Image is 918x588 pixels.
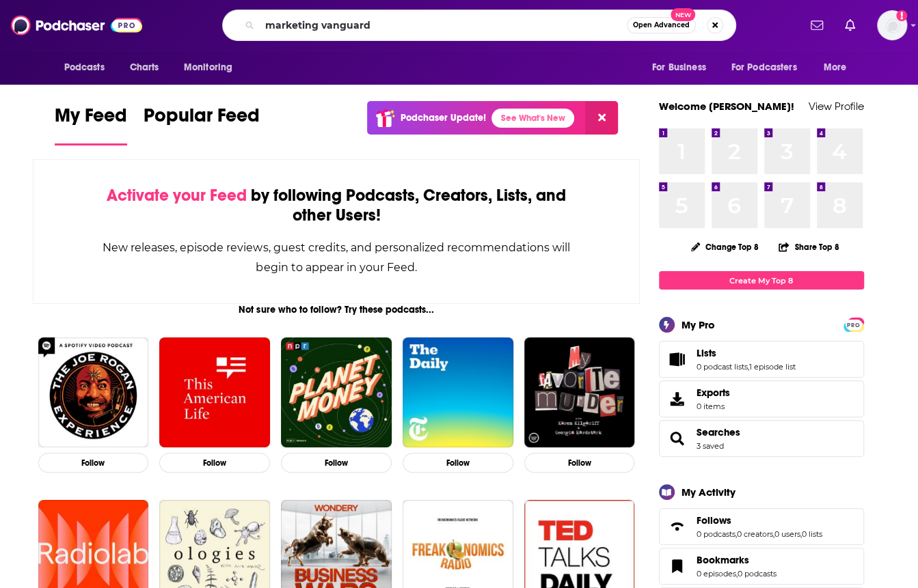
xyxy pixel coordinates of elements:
[748,362,749,372] span: ,
[33,304,640,316] div: Not sure who to follow? Try these podcasts...
[664,350,691,369] a: Lists
[130,58,159,77] span: Charts
[403,337,513,448] img: The Daily
[697,387,730,399] span: Exports
[55,104,127,135] span: My Feed
[281,453,392,473] button: Follow
[697,402,730,411] span: 0 items
[683,238,768,255] button: Change Top 8
[723,55,817,81] button: open menu
[877,10,907,40] span: Logged in as WE_Broadcast
[524,453,635,473] button: Follow
[813,55,863,81] button: open menu
[735,529,737,539] span: ,
[107,185,247,206] span: Activate your Feed
[184,58,232,77] span: Monitoring
[659,100,794,113] a: Welcome [PERSON_NAME]!
[896,10,907,21] svg: Add a profile image
[38,453,149,473] button: Follow
[659,380,864,417] a: Exports
[778,234,839,260] button: Share Top 8
[664,389,691,408] span: Exports
[102,186,571,225] div: by following Podcasts, Creators, Lists, and other Users!
[697,569,736,578] a: 0 episodes
[144,104,260,135] span: Popular Feed
[681,318,715,331] div: My Pro
[260,14,627,36] input: Search podcasts, credits, & more...
[839,14,861,37] a: Show notifications dropdown
[627,17,696,33] button: Open AdvancedNew
[643,55,723,81] button: open menu
[664,557,691,576] a: Bookmarks
[877,10,907,40] button: Show profile menu
[659,548,864,585] span: Bookmarks
[823,58,846,77] span: More
[846,319,862,329] a: PRO
[664,429,691,448] a: Searches
[159,453,270,473] button: Follow
[773,529,774,539] span: ,
[846,320,862,330] span: PRO
[877,10,907,40] img: User Profile
[664,517,691,536] a: Follows
[731,58,797,77] span: For Podcasters
[38,337,149,448] img: The Joe Rogan Experience
[403,453,513,473] button: Follow
[144,104,260,145] a: Popular Feed
[697,426,740,438] a: Searches
[697,347,716,359] span: Lists
[737,529,773,539] a: 0 creators
[659,420,864,457] span: Searches
[102,238,571,277] div: New releases, episode reviews, guest credits, and personalized recommendations will begin to appe...
[491,109,574,128] a: See What's New
[159,337,270,448] img: This American Life
[659,508,864,545] span: Follows
[55,55,122,81] button: open menu
[659,271,864,290] a: Create My Top 8
[774,529,800,539] a: 0 users
[633,22,690,29] span: Open Advanced
[800,529,802,539] span: ,
[697,514,822,527] a: Follows
[749,362,796,372] a: 1 episode list
[805,14,828,37] a: Show notifications dropdown
[524,337,635,448] img: My Favorite Murder with Karen Kilgariff and Georgia Hardstark
[809,100,864,113] a: View Profile
[697,514,731,527] span: Follows
[121,55,167,81] a: Charts
[659,341,864,378] span: Lists
[736,569,738,578] span: ,
[671,8,695,21] span: New
[11,12,142,38] img: Podchaser - Follow, Share and Rate Podcasts
[697,529,735,539] a: 0 podcasts
[55,104,127,145] a: My Feed
[697,362,748,372] a: 0 podcast lists
[222,10,736,41] div: Search podcasts, credits, & more...
[697,441,724,451] a: 3 saved
[681,486,735,499] div: My Activity
[281,337,392,448] img: Planet Money
[697,347,796,359] a: Lists
[64,58,105,77] span: Podcasts
[802,529,822,539] a: 0 lists
[697,554,749,566] span: Bookmarks
[174,55,250,81] button: open menu
[738,569,777,578] a: 0 podcasts
[401,112,486,124] p: Podchaser Update!
[652,58,706,77] span: For Business
[697,554,777,566] a: Bookmarks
